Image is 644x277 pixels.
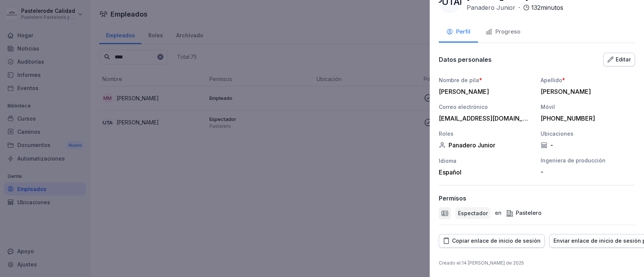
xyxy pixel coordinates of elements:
font: Idioma [439,158,456,164]
button: Copiar enlace de inicio de sesión [439,234,545,248]
font: Panadero Junior [449,141,495,149]
font: Ubicaciones [541,130,573,137]
font: [PERSON_NAME] [541,88,591,95]
font: Espectador [458,210,488,216]
font: Español [439,168,461,176]
font: Permisos [439,194,466,202]
button: Progreso [478,22,528,43]
font: 132 [531,4,541,11]
font: Creado el [439,260,461,266]
font: Ingeniera de producción [541,157,606,164]
font: Nombre de pila [439,77,479,83]
font: Apellido [541,77,562,83]
font: Panadero Junior [467,4,515,11]
font: - [550,141,553,149]
font: [EMAIL_ADDRESS][DOMAIN_NAME] [439,115,543,122]
font: · [518,4,520,11]
button: Perfil [439,22,478,43]
font: [PHONE_NUMBER] [541,115,595,122]
font: en [495,209,501,216]
font: Correo electrónico [439,104,488,110]
font: Perfil [456,28,470,35]
font: Datos personales [439,56,492,63]
font: Copiar enlace de inicio de sesión [452,237,541,244]
font: Móvil [541,104,555,110]
font: Editar [616,56,631,63]
font: minutos [541,4,563,11]
button: Editar [603,53,635,66]
font: [PERSON_NAME] [439,88,489,95]
font: Progreso [495,28,520,35]
font: Roles [439,130,453,137]
font: - [541,168,543,176]
font: Pastelero [516,209,541,216]
font: : [461,260,462,266]
font: 14 [PERSON_NAME] de 2025 [462,260,524,266]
